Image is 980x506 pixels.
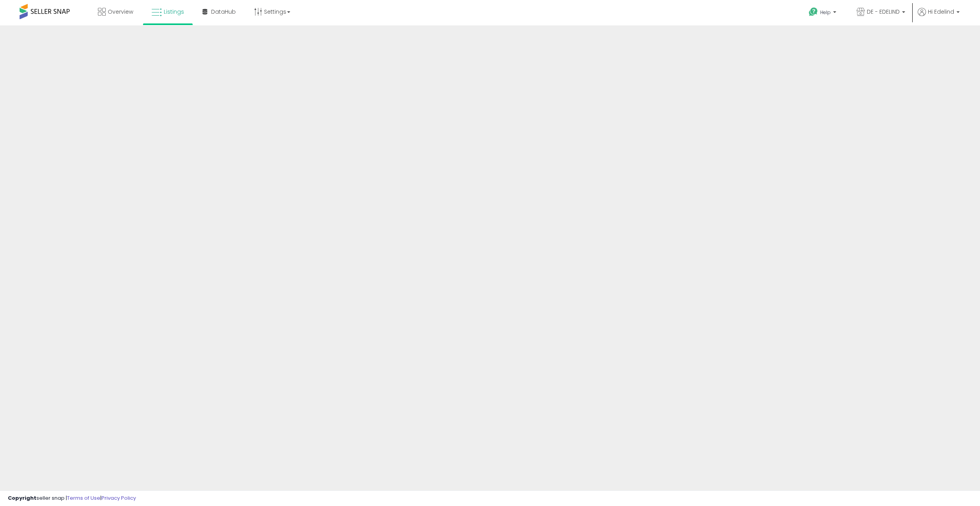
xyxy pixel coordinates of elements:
span: Hi Edelind [928,8,954,16]
i: Get Help [808,7,818,17]
a: Help [803,1,844,25]
span: Overview [108,8,133,16]
span: DE - EDELIND [867,8,900,16]
a: Hi Edelind [918,8,960,25]
span: DataHub [211,8,236,16]
span: Listings [164,8,184,16]
span: Help [820,9,831,16]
